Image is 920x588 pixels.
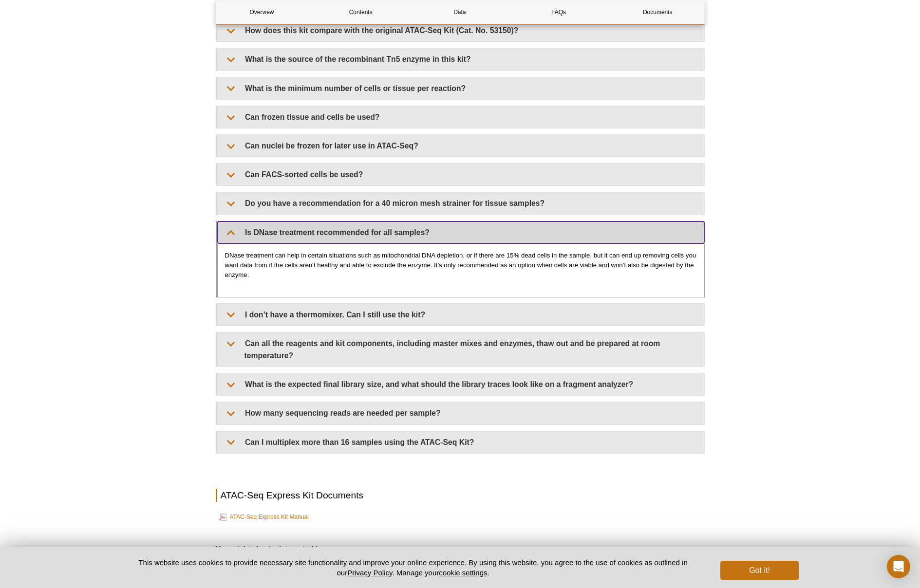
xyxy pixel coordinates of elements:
a: Overview [216,0,308,24]
summary: Do you have a recommendation for a 40 micron mesh strainer for tissue samples? [218,192,704,214]
button: cookie settings [439,569,487,577]
summary: What is the source of the recombinant Tn5 enzyme in this kit? [218,48,704,70]
a: Documents [612,0,703,24]
h2: ATAC-Seq Express Kit Documents [216,489,705,502]
summary: Can nuclei be frozen for later use in ATAC-Seq? [218,135,704,157]
p: DNase treatment can help in certain situations such as mitochondrial DNA depletion, or if there a... [225,251,697,280]
h3: You might also be interested in: [216,544,705,555]
button: Got it! [720,561,798,580]
summary: I don’t have a thermomixer. Can I still use the kit? [218,304,704,326]
summary: Can FACS-sorted cells be used? [218,164,704,185]
summary: How many sequencing reads are needed per sample? [218,402,704,424]
summary: Can all the reagents and kit components, including master mixes and enzymes, thaw out and be prep... [218,332,704,367]
a: ATAC-Seq Express Kit Manual [219,511,309,523]
summary: What is the minimum number of cells or tissue per reaction? [218,77,704,99]
summary: Can frozen tissue and cells be used? [218,106,704,128]
summary: Is DNase treatment recommended for all samples? [218,221,704,243]
summary: How does this kit compare with the original ATAC-Seq Kit (Cat. No. 53150)? [218,19,704,41]
a: Data [414,0,506,24]
a: Privacy Policy [347,569,392,577]
a: Contents [315,0,407,24]
div: Open Intercom Messenger [887,555,910,578]
summary: Can I multiplex more than 16 samples using the ATAC-Seq Kit? [218,431,704,453]
summary: What is the expected final library size, and what should the library traces look like on a fragme... [218,373,704,395]
p: This website uses cookies to provide necessary site functionality and improve your online experie... [122,557,705,578]
a: FAQs [513,0,604,24]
